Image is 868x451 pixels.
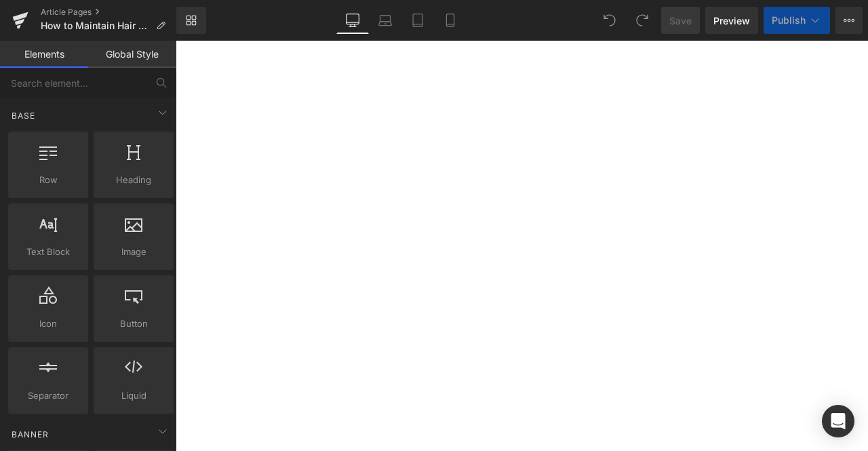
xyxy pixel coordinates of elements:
button: Redo [629,7,656,34]
span: Image [98,245,170,259]
a: Mobile [434,7,467,34]
div: Open Intercom Messenger [822,405,854,437]
span: Heading [98,173,170,187]
a: New Library [176,7,206,34]
a: Global Style [88,41,176,68]
span: Liquid [98,389,170,403]
a: Desktop [336,7,369,34]
a: Tablet [401,7,434,34]
span: Banner [10,428,50,441]
button: More [835,7,863,34]
span: Row [12,173,84,187]
button: Publish [764,7,830,34]
button: Undo [596,7,623,34]
span: Separator [12,389,84,403]
span: Preview [713,14,750,28]
span: How to Maintain Hair Regrowth [41,20,151,31]
span: Button [98,317,170,331]
a: Preview [705,7,758,34]
span: Publish [772,15,806,26]
span: Base [10,109,37,122]
span: Save [669,14,692,28]
span: Text Block [12,245,84,259]
span: Icon [12,317,84,331]
a: Article Pages [41,7,176,18]
a: Laptop [369,7,401,34]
